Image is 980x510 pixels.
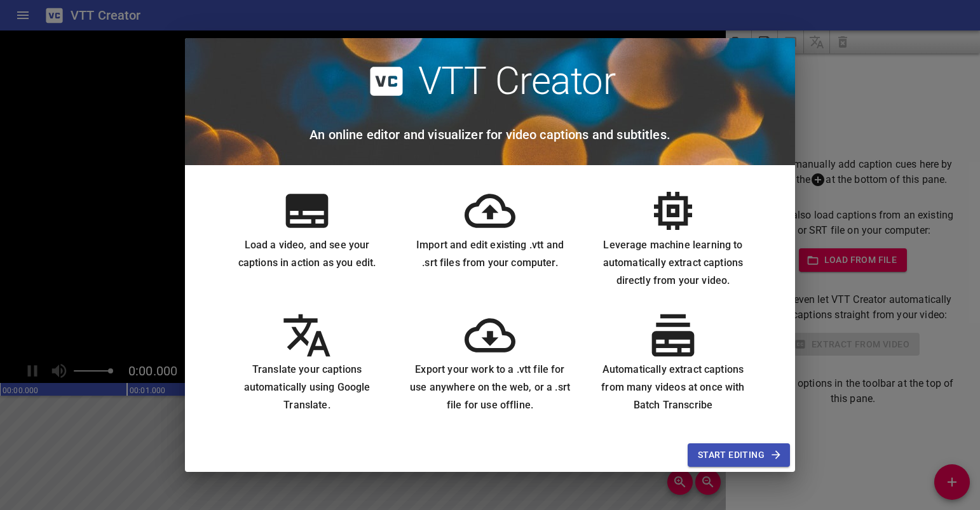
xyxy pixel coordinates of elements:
h6: Translate your captions automatically using Google Translate. [226,361,388,414]
h6: Export your work to a .vtt file for use anywhere on the web, or a .srt file for use offline. [409,361,571,414]
h2: VTT Creator [418,58,616,104]
h6: Import and edit existing .vtt and .srt files from your computer. [409,236,571,272]
h6: Leverage machine learning to automatically extract captions directly from your video. [592,236,754,290]
h6: Automatically extract captions from many videos at once with Batch Transcribe [592,361,754,414]
h6: Load a video, and see your captions in action as you edit. [226,236,388,272]
h6: An online editor and visualizer for video captions and subtitles. [310,124,670,145]
span: Start Editing [698,447,780,463]
button: Start Editing [688,443,790,467]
